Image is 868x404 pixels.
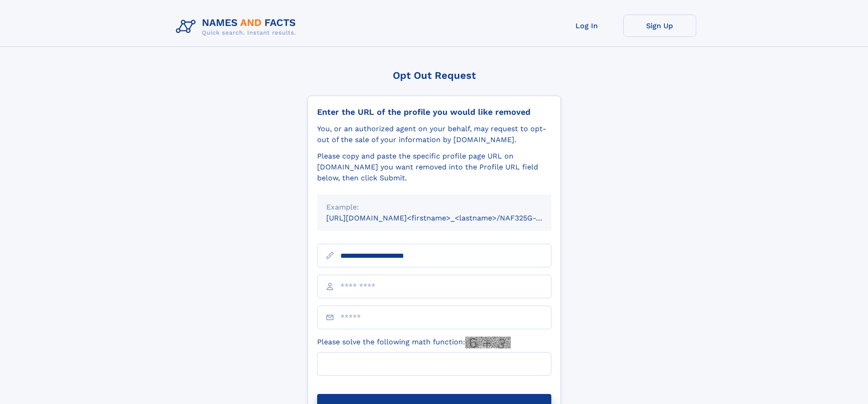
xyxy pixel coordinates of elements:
a: Sign Up [623,15,696,37]
img: Logo Names and Facts [172,15,303,39]
label: Please solve the following math function: [317,337,511,348]
div: Opt Out Request [308,70,561,81]
div: Enter the URL of the profile you would like removed [317,107,551,117]
div: You, or an authorized agent on your behalf, may request to opt-out of the sale of your informatio... [317,123,551,145]
a: Log In [550,15,623,37]
small: [URL][DOMAIN_NAME]<firstname>_<lastname>/NAF325G-xxxxxxxx [326,214,569,222]
div: Please copy and paste the specific profile page URL on [DOMAIN_NAME] you want removed into the Pr... [317,151,551,184]
div: Example: [326,202,542,213]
